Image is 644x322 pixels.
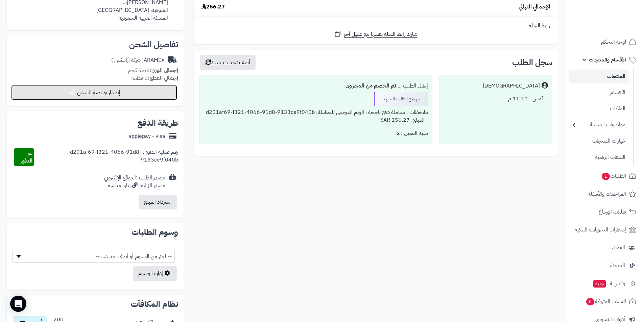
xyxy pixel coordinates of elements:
[610,261,625,270] span: المدونة
[10,296,26,312] div: Open Intercom Messenger
[593,280,606,288] span: جديد
[104,174,165,190] div: مصدر الطلب :الموقع الإلكتروني
[612,243,625,252] span: العملاء
[374,92,428,106] div: تم رفع الطلب للتجهيز
[569,70,629,83] a: المنتجات
[569,204,640,220] a: طلبات الإرجاع
[139,195,177,209] button: استرداد المبلغ
[133,266,177,281] a: إدارة الوسوم
[12,228,178,236] h2: وسوم الطلبات
[593,279,625,288] span: وآتس آب
[588,189,626,199] span: المراجعات والأسئلة
[569,240,640,256] a: العملاء
[21,149,32,165] span: تم الدفع
[512,58,552,67] h3: سجل الطلب
[13,250,174,263] span: -- اختر من الوسوم أو أضف جديد... --
[345,82,396,90] b: تم الخصم من المخزون
[483,82,540,90] div: [DEMOGRAPHIC_DATA]
[569,222,640,238] a: إشعارات التحويلات البنكية
[12,41,178,49] h2: تفاصيل الشحن
[344,30,418,38] span: شارك رابط السلة نفسها مع عميل آخر
[601,37,626,47] span: لوحة التحكم
[569,134,629,148] a: خيارات المنتجات
[569,275,640,292] a: وآتس آبجديد
[586,298,594,305] span: 5
[128,66,178,74] small: 5.68 كجم
[444,92,548,105] div: أمس - 11:10 م
[586,297,626,306] span: السلات المتروكة
[204,79,428,93] div: إنشاء الطلب ....
[12,300,178,308] h2: نظام المكافآت
[569,293,640,309] a: السلات المتروكة5
[128,132,165,140] div: applepay - visa
[204,127,428,140] div: تنبيه العميل : لا
[11,85,177,100] button: إصدار بوليصة الشحن
[204,106,428,127] div: ملاحظات : معاملة دفع ناجحة ، الرقم المرجعي للمعاملة: d201af69-f321-4066-91d8-9133ce9f040b - المبل...
[111,56,165,64] div: ARAMEX
[569,186,640,202] a: المراجعات والأسئلة
[575,225,626,234] span: إشعارات التحويلات البنكية
[589,55,626,65] span: الأقسام والمنتجات
[569,257,640,274] a: المدونة
[569,101,629,116] a: الماركات
[34,148,178,166] div: رقم عملية الدفع : d201af69-f321-4066-91d8-9133ce9f040b
[132,74,178,82] small: 6 قطعة
[137,119,178,127] h2: طريقة الدفع
[569,34,640,50] a: لوحة التحكم
[12,250,175,263] span: -- اختر من الوسوم أو أضف جديد... --
[569,118,629,132] a: مواصفات المنتجات
[569,168,640,184] a: الطلبات1
[201,3,225,11] span: 256.27
[519,3,550,11] span: الإجمالي النهائي
[148,74,178,82] strong: إجمالي القطع:
[196,22,555,30] div: رابط السلة
[200,55,256,70] button: أضف تحديث جديد
[111,56,144,64] span: ( شركة أرامكس )
[334,30,418,38] a: شارك رابط السلة نفسها مع عميل آخر
[104,182,165,190] div: مصدر الزيارة: زيارة مباشرة
[601,171,626,181] span: الطلبات
[602,173,610,180] span: 1
[599,207,626,217] span: طلبات الإرجاع
[569,150,629,165] a: الملفات الرقمية
[150,66,178,74] strong: إجمالي الوزن:
[569,85,629,100] a: الأقسام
